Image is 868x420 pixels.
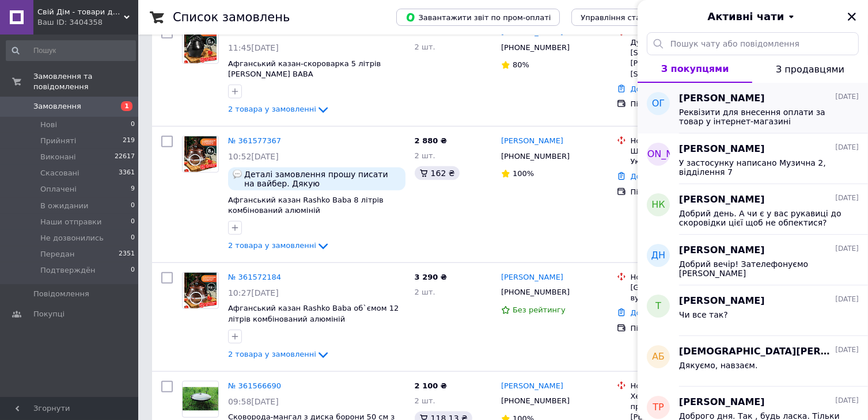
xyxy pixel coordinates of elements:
a: Афганський казан Rashko Baba об`ємом 12 літрів комбінований алюміній [228,304,399,323]
button: АБ[DEMOGRAPHIC_DATA][PERSON_NAME][DATE]Дякуємо, навзаєм. [638,336,868,387]
span: 3 290 ₴ [415,273,447,281]
span: Дякуємо, навзаєм. [679,361,758,370]
span: Скасовані [40,168,79,178]
button: Завантажити звіт по пром-оплаті [396,9,560,26]
span: 1 [121,101,132,111]
span: Оплачені [40,184,77,194]
div: Дунаевцы ([PERSON_NAME][STREET_ADDRESS]: ул. [PERSON_NAME][STREET_ADDRESS] [631,37,746,79]
span: Передан [40,249,74,259]
span: 219 [123,136,135,146]
div: 162 ₴ [415,166,460,180]
a: Додати ЕН [631,85,673,93]
span: [DATE] [835,193,859,203]
span: Добрий вечір! Зателефонуємо [PERSON_NAME] [679,259,843,278]
a: Фото товару [182,27,219,64]
span: [PERSON_NAME] [679,396,765,409]
span: 9 [131,184,135,194]
span: З продавцями [776,64,844,75]
span: Без рейтингу [513,306,566,314]
span: Афганський казан Rashko Baba 8 літрів комбінований алюміній [228,196,384,215]
span: Покупці [33,309,65,319]
span: АБ [652,350,665,364]
span: [DATE] [835,143,859,152]
span: Замовлення [33,101,81,112]
button: ДН[PERSON_NAME][DATE]Добрий вечір! Зателефонуємо [PERSON_NAME] [638,235,868,285]
img: Фото товару [184,136,217,172]
span: 10:27[DATE] [228,288,279,297]
a: 2 товара у замовленні [228,350,330,358]
span: З покупцями [661,63,729,74]
span: Реквізити для внесення оплати за товар у інтернет-магазині [DEMOGRAPHIC_DATA] замовлення: Отримув... [679,108,843,126]
span: [PERSON_NAME] [620,148,697,161]
span: [DATE] [835,345,859,355]
span: Прийняті [40,136,76,146]
span: Добрий день. А чи є у вас рукавиці до скоровідки цієї щоб не обпектися? [679,209,843,227]
span: 80% [513,60,529,69]
span: 2 880 ₴ [415,136,447,145]
span: [PERSON_NAME] [679,143,765,156]
div: [GEOGRAPHIC_DATA], №1: вул. Спортивна, 4 [631,282,746,303]
div: [PHONE_NUMBER] [499,394,572,408]
span: Нові [40,120,57,130]
button: З покупцями [638,55,752,83]
span: 22617 [115,152,135,162]
img: Фото товару [184,28,217,63]
span: [PERSON_NAME] [679,92,765,105]
span: [PERSON_NAME] [679,244,765,257]
span: [DATE] [835,244,859,254]
a: [PERSON_NAME] [501,136,563,147]
div: Шумськ, №1: вул. Українська, 36 [631,146,746,167]
span: 2 100 ₴ [415,381,447,390]
button: Закрити [845,10,859,24]
span: 2 580 ₴ [415,28,447,36]
div: Післяплата [631,187,746,197]
span: НК [651,198,665,212]
span: 2 товара у замовленні [228,350,316,358]
span: 11:45[DATE] [228,43,279,52]
a: № 361588407 [228,28,281,36]
span: 0 [131,120,135,130]
div: Післяплата [631,323,746,334]
span: 2 шт. [415,43,435,51]
span: [DATE] [835,396,859,406]
span: 3361 [119,168,135,178]
a: [PERSON_NAME] [501,272,563,283]
span: ТР [653,401,664,414]
a: Додати ЕН [631,172,673,181]
span: Не дозвонились [40,233,104,243]
span: Подтверждён [40,265,95,276]
span: Завантажити звіт по пром-оплаті [405,12,551,22]
div: Ваш ID: 3404358 [37,17,138,28]
a: № 361566690 [228,381,281,390]
button: НК[PERSON_NAME][DATE]Добрий день. А чи є у вас рукавиці до скоровідки цієї щоб не обпектися? [638,184,868,235]
img: Фото товару [184,273,217,308]
span: 2 товара у замовленні [228,105,316,113]
span: Активні чати [707,9,784,24]
span: [DATE] [835,295,859,304]
span: 0 [131,233,135,243]
span: [DATE] [835,92,859,102]
img: :speech_balloon: [233,170,242,179]
span: 2 шт. [415,396,435,405]
span: 2351 [119,249,135,259]
span: Афганський казан-скороварка 5 літрів [PERSON_NAME] BABA [228,59,381,79]
span: Повідомлення [33,289,89,299]
button: Активні чати [670,9,836,24]
span: Управління статусами [581,13,669,22]
a: [PERSON_NAME] [501,381,563,392]
span: Свій Дім - товари для дому та саду [37,7,124,17]
button: [PERSON_NAME][PERSON_NAME][DATE]У застосунку написано Музична 2, відділення 7 [638,133,868,184]
a: Додати ЕН [631,308,673,317]
span: Чи все так? [679,310,728,319]
span: 09:58[DATE] [228,397,279,406]
span: 100% [513,169,534,178]
div: [PHONE_NUMBER] [499,40,572,55]
span: 0 [131,217,135,227]
a: Фото товару [182,136,219,173]
span: [PERSON_NAME] [679,295,765,308]
a: 2 товара у замовленні [228,241,330,250]
span: 2 шт. [415,288,435,296]
span: ОГ [652,97,665,110]
span: [PERSON_NAME] [679,193,765,207]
